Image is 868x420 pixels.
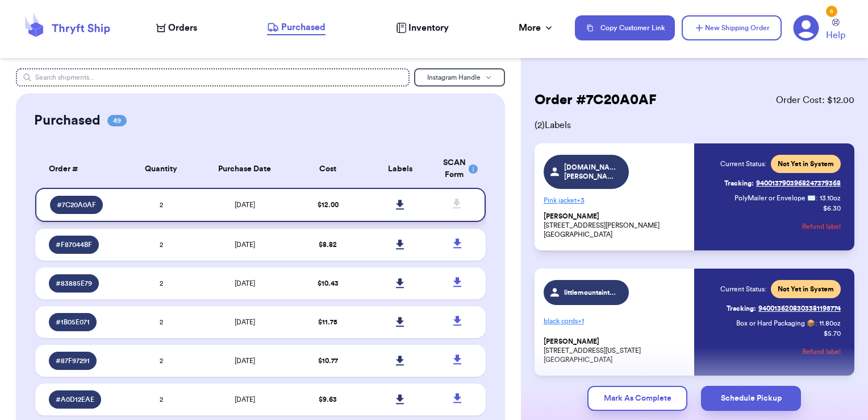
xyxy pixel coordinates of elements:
[575,15,675,40] button: Copy Customer Link
[720,159,766,168] span: Current Status:
[724,179,754,188] span: Tracking:
[544,191,688,209] p: Pink jacket
[724,174,841,192] a: Tracking:9400137903968247379368
[578,318,584,324] span: + 1
[319,241,337,248] span: $ 8.82
[56,318,90,327] span: # 1B05E071
[318,201,339,208] span: $ 12.00
[235,357,255,364] span: [DATE]
[564,288,618,297] span: littlemountainthrifts
[824,329,841,338] p: $ 5.70
[727,299,841,318] a: Tracking:9400136208303381195774
[56,395,94,404] span: # A0D12EAE
[160,241,163,248] span: 2
[544,337,599,346] span: [PERSON_NAME]
[577,197,585,204] span: + 3
[56,279,92,288] span: # 83885E79
[826,28,845,42] span: Help
[235,396,255,403] span: [DATE]
[56,356,90,365] span: # 87F97291
[587,386,687,411] button: Mark As Complete
[793,15,819,41] a: 5
[160,280,163,287] span: 2
[125,150,197,188] th: Quantity
[56,240,92,249] span: # F87044BF
[443,157,472,181] div: SCAN Form
[318,280,339,287] span: $ 10.43
[535,118,854,132] span: ( 2 ) Labels
[826,6,837,17] div: 5
[802,214,841,239] button: Refund label
[16,68,410,87] input: Search shipments...
[819,319,841,328] span: 11.80 oz
[34,112,101,130] h2: Purchased
[235,319,255,326] span: [DATE]
[815,319,817,328] span: :
[701,386,801,411] button: Schedule Pickup
[107,115,127,126] span: 49
[319,396,337,403] span: $ 9.63
[160,357,163,364] span: 2
[544,312,688,330] p: black cords
[364,150,436,188] th: Labels
[235,280,255,287] span: [DATE]
[156,21,197,35] a: Orders
[168,21,197,35] span: Orders
[197,150,292,188] th: Purchase Date
[820,193,841,203] span: 13.10 oz
[414,68,505,87] button: Instagram Handle
[535,91,657,109] h2: Order # 7C20A0AF
[720,285,766,294] span: Current Status:
[544,337,688,364] p: [STREET_ADDRESS][US_STATE] [GEOGRAPHIC_DATA]
[57,200,96,209] span: # 7C20A0AF
[396,21,449,35] a: Inventory
[735,195,816,201] span: PolyMailer or Envelope ✉️
[564,163,618,181] span: [DOMAIN_NAME][PERSON_NAME]
[427,74,481,81] span: Instagram Handle
[544,212,599,221] span: [PERSON_NAME]
[35,150,126,188] th: Order #
[816,193,817,203] span: :
[408,21,449,35] span: Inventory
[802,339,841,364] button: Refund label
[823,204,841,213] p: $ 6.30
[267,20,325,35] a: Purchased
[235,241,255,248] span: [DATE]
[281,20,325,34] span: Purchased
[778,285,834,294] span: Not Yet in System
[318,319,337,326] span: $ 11.75
[235,201,255,208] span: [DATE]
[160,319,163,326] span: 2
[727,304,756,313] span: Tracking:
[519,21,554,35] div: More
[778,159,834,168] span: Not Yet in System
[292,150,364,188] th: Cost
[160,201,163,208] span: 2
[160,396,163,403] span: 2
[736,320,815,327] span: Box or Hard Packaging 📦
[682,15,782,40] button: New Shipping Order
[776,93,854,107] span: Order Cost: $ 12.00
[544,212,688,239] p: [STREET_ADDRESS][PERSON_NAME] [GEOGRAPHIC_DATA]
[318,357,338,364] span: $ 10.77
[826,19,845,42] a: Help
